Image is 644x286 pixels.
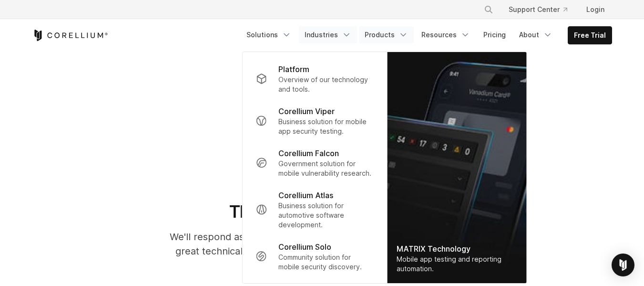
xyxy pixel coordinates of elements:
a: Support Center [501,1,575,18]
a: About [513,26,558,43]
a: Free Trial [568,27,612,44]
a: Corellium Atlas Business solution for automotive software development. [248,184,381,235]
a: Industries [299,26,357,43]
a: Corellium Viper Business solution for mobile app security testing. [248,100,381,142]
a: Solutions [241,26,297,43]
a: Products [359,26,414,43]
p: Business solution for automotive software development. [278,201,373,230]
div: Navigation Menu [472,1,612,18]
p: Platform [278,64,309,75]
button: Search [480,1,497,18]
div: MATRIX Technology [397,243,517,254]
p: Corellium Falcon [278,148,339,159]
p: Community solution for mobile security discovery. [278,253,373,272]
div: Mobile app testing and reporting automation. [397,254,517,274]
a: Corellium Falcon Government solution for mobile vulnerability research. [248,142,381,184]
div: Open Intercom Messenger [612,254,634,276]
p: Overview of our technology and tools. [278,75,373,94]
div: Navigation Menu [241,26,612,44]
p: Business solution for mobile app security testing. [278,117,373,136]
p: We'll respond as soon as possible. In the meantime, why not read a great technical article, watch... [157,230,487,273]
a: Login [579,1,612,18]
a: Platform Overview of our technology and tools. [248,58,381,100]
a: MATRIX Technology Mobile app testing and reporting automation. [387,52,527,283]
a: Corellium Home [32,30,108,41]
a: Corellium Solo Community solution for mobile security discovery. [248,235,381,277]
p: Corellium Atlas [278,190,333,201]
h1: Thanks, you’re all done! [157,201,487,222]
p: Government solution for mobile vulnerability research. [278,159,373,178]
p: Corellium Solo [278,241,331,253]
img: Matrix_WebNav_1x [387,52,527,283]
p: Corellium Viper [278,106,335,117]
a: Pricing [478,26,511,43]
a: Resources [416,26,476,43]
